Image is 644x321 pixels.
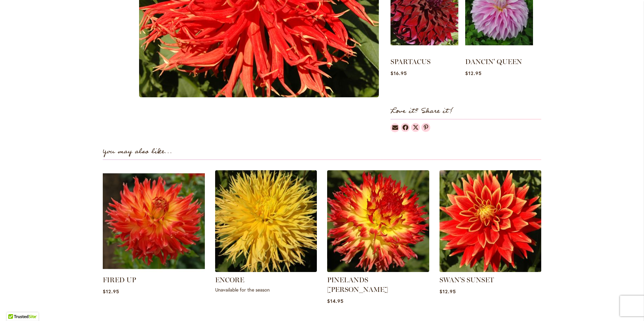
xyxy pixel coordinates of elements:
img: Swan's Sunset [439,170,542,272]
a: Dahlias on Twitter [411,123,420,132]
span: $12.95 [439,288,456,295]
a: ENCORE [215,267,317,273]
iframe: Launch Accessibility Center [5,297,24,316]
img: ENCORE [215,170,317,272]
a: SPARTACUS [391,58,431,66]
a: Dahlias on Facebook [401,123,410,132]
a: DANCIN' QUEEN [465,58,522,66]
a: FIRED UP [103,276,136,284]
a: Dahlias on Pinterest [421,123,430,132]
a: ENCORE [215,276,244,284]
strong: You may also like... [103,146,172,157]
strong: Love it? Share it! [391,106,453,117]
img: FIRED UP [103,170,205,272]
a: Swan's Sunset [439,267,542,273]
span: $12.95 [103,288,119,295]
a: PINELANDS [PERSON_NAME] [327,276,388,294]
img: PINELANDS PAM [327,170,429,272]
a: FIRED UP [103,267,205,273]
span: $14.95 [327,298,344,304]
p: Unavailable for the season [215,286,317,293]
span: $16.95 [391,70,407,76]
a: SWAN'S SUNSET [439,276,494,284]
a: PINELANDS PAM [327,267,429,273]
span: $12.95 [465,70,482,76]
